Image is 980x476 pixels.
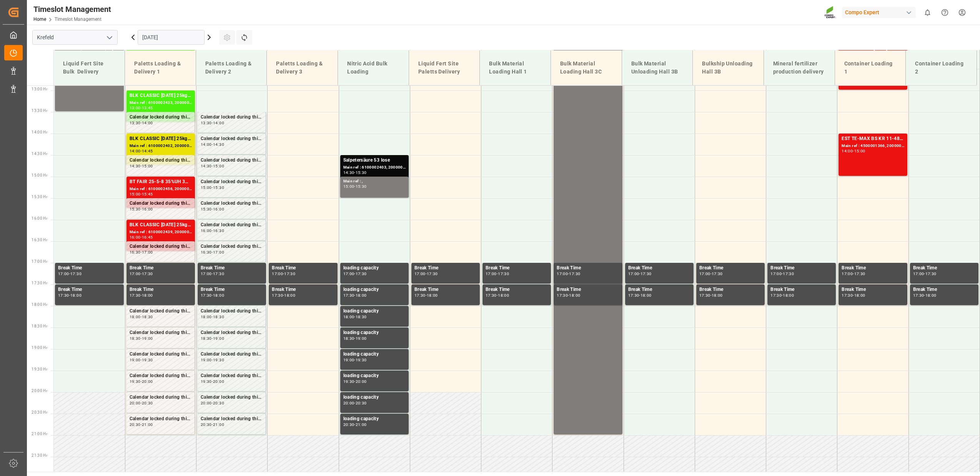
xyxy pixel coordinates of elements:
div: - [426,294,427,297]
div: Liquid Fert Site Bulk Delivery [60,57,118,79]
span: 19:30 Hr [32,367,47,371]
div: 14:00 [213,121,224,125]
div: Calendar locked during this period. [201,329,263,337]
div: Calendar locked during this period. [201,307,263,315]
div: - [212,315,213,319]
div: 17:30 [284,272,295,276]
div: 15:00 [343,185,354,188]
div: - [782,272,783,276]
div: 18:00 [712,294,723,297]
div: - [354,272,355,276]
div: 17:00 [842,272,853,276]
div: 14:00 [201,143,212,146]
div: 17:30 [569,272,580,276]
div: 20:30 [142,401,153,405]
div: Calendar locked during this period. [130,372,191,380]
div: Main ref : 6100002402, 2000002016 [130,143,192,149]
div: 20:30 [213,401,224,405]
div: loading capacity [343,264,406,272]
div: Container Loading 1 [841,57,900,79]
div: Bulkship Unloading Hall 3B [699,57,757,79]
div: - [639,294,640,297]
div: 18:00 [498,294,509,297]
div: 17:30 [58,294,69,297]
div: 14:00 [842,149,853,153]
div: 17:30 [925,272,937,276]
button: show 0 new notifications [919,4,936,21]
div: - [568,294,569,297]
div: Salpetersäure 53 lose [343,157,406,164]
div: - [212,207,213,211]
div: Break Time [414,264,477,272]
div: 16:00 [142,207,153,211]
div: Break Time [201,264,263,272]
div: BT FAIR 25-5-8 35%UH 3M 25kg (x40) INTHAK Grün 20-5-10-2 25kg (x48) INT spPALTPL N 12-4-6 25kg (x... [130,178,192,186]
div: 16:30 [213,229,224,232]
div: - [212,229,213,232]
div: 18:00 [783,294,794,297]
div: Calendar locked during this period. [201,178,263,186]
div: - [497,294,498,297]
div: 16:00 [130,235,141,239]
div: 20:00 [201,401,212,405]
div: - [639,272,640,276]
div: - [141,235,142,239]
div: 20:30 [130,423,141,426]
div: 17:30 [842,294,853,297]
div: - [141,207,142,211]
div: 13:00 [130,106,141,110]
div: Calendar locked during this period. [201,351,263,358]
div: loading capacity [343,415,406,423]
div: 19:00 [130,358,141,362]
div: - [354,294,355,297]
div: Bulk Material Unloading Hall 3B [628,57,687,79]
div: 18:00 [284,294,295,297]
div: Calendar locked during this period. [130,329,191,337]
div: Break Time [557,264,619,272]
div: Paletts Loading & Delivery 1 [131,57,190,79]
div: 19:00 [213,337,224,340]
div: - [354,185,355,188]
span: 16:30 Hr [32,238,47,242]
div: 20:00 [130,401,141,405]
div: 16:00 [201,229,212,232]
div: Container Loading 2 [912,57,970,79]
div: 18:00 [201,315,212,319]
div: - [568,272,569,276]
div: - [141,401,142,405]
div: - [924,272,925,276]
div: Break Time [272,286,334,294]
div: - [426,272,427,276]
div: - [141,272,142,276]
div: 17:30 [783,272,794,276]
div: 18:00 [343,315,354,319]
div: 17:30 [628,294,639,297]
div: 17:30 [641,272,652,276]
div: - [710,272,712,276]
div: 17:30 [414,294,426,297]
div: 18:00 [356,294,367,297]
div: 14:30 [213,143,224,146]
div: 17:30 [712,272,723,276]
div: - [141,337,142,340]
div: - [212,143,213,146]
span: 13:30 Hr [32,109,47,113]
div: - [141,294,142,297]
div: - [141,380,142,383]
span: 19:00 Hr [32,346,47,350]
div: 21:00 [213,423,224,426]
div: Calendar locked during this period. [130,307,191,315]
div: 20:00 [213,380,224,383]
div: loading capacity [343,307,406,315]
div: Break Time [913,264,975,272]
div: 17:00 [486,272,497,276]
div: 15:30 [201,207,212,211]
div: Calendar locked during this period. [201,200,263,207]
div: 17:30 [213,272,224,276]
div: 17:00 [213,251,224,254]
div: Bulk Material Loading Hall 3C [557,57,616,79]
div: - [354,423,355,426]
div: - [141,106,142,110]
div: - [924,294,925,297]
div: Break Time [842,286,904,294]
